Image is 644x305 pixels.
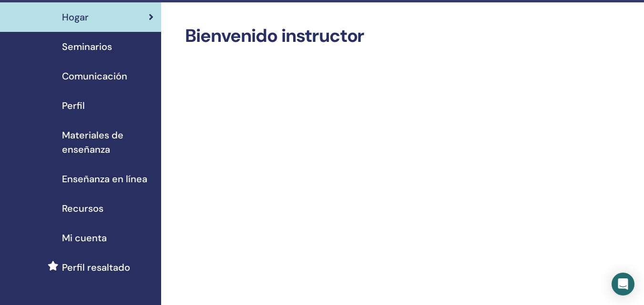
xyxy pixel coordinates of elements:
[62,231,107,245] span: Mi cuenta
[62,39,112,54] span: Seminarios
[62,10,89,24] span: Hogar
[62,98,85,113] span: Perfil
[62,260,130,275] span: Perfil resaltado
[185,25,558,47] h2: Bienvenido instructor
[62,201,103,216] span: Recursos
[612,273,634,295] div: Open Intercom Messenger
[62,128,153,157] span: Materiales de enseñanza
[62,69,127,83] span: Comunicación
[62,172,147,186] span: Enseñanza en línea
